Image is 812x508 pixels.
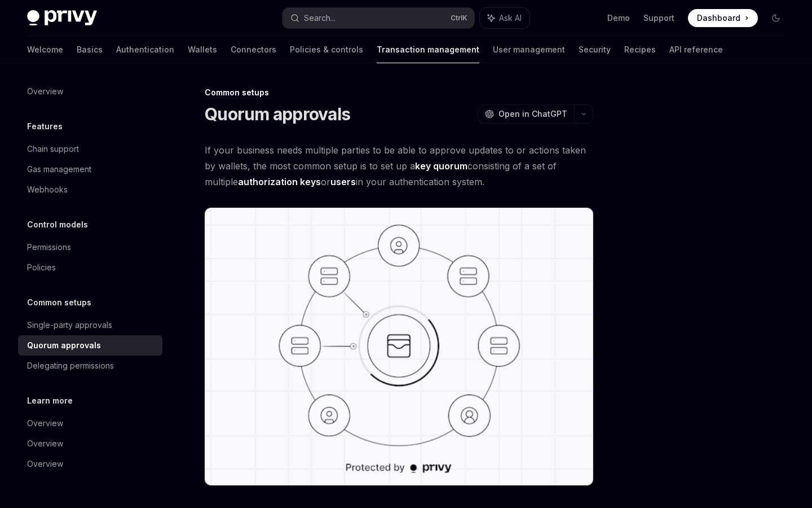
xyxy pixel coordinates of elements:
[499,12,522,24] span: Ask AI
[18,257,162,278] a: Policies
[478,104,574,124] button: Open in ChatGPT
[18,315,162,335] a: Single-party approvals
[283,8,474,28] button: Search...CtrlK
[290,36,363,63] a: Policies & controls
[238,176,321,188] a: authorization keys
[415,160,467,172] a: key quorum
[77,36,103,63] a: Basics
[304,11,336,25] div: Search...
[498,108,567,120] span: Open in ChatGPT
[669,36,723,63] a: API reference
[27,10,97,26] img: dark logo
[27,218,88,231] h5: Control models
[18,335,162,356] a: Quorum approvals
[18,159,162,179] a: Gas management
[624,36,656,63] a: Recipes
[205,104,350,124] h1: Quorum approvals
[697,12,740,24] span: Dashboard
[205,87,593,98] div: Common setups
[27,296,91,309] h5: Common setups
[27,240,71,254] div: Permissions
[493,36,565,63] a: User management
[18,433,162,454] a: Overview
[579,36,611,63] a: Security
[377,36,479,63] a: Transaction management
[27,359,114,373] div: Delegating permissions
[27,85,63,98] div: Overview
[18,179,162,200] a: Webhooks
[18,237,162,257] a: Permissions
[188,36,217,63] a: Wallets
[27,339,101,352] div: Quorum approvals
[18,139,162,159] a: Chain support
[231,36,276,63] a: Connectors
[27,394,73,408] h5: Learn more
[451,14,467,23] span: Ctrl K
[205,208,593,485] img: quorum approval
[27,142,79,156] div: Chain support
[607,12,630,24] a: Demo
[688,9,758,27] a: Dashboard
[27,437,63,450] div: Overview
[18,81,162,102] a: Overview
[480,8,529,28] button: Ask AI
[330,176,356,188] a: users
[27,183,68,196] div: Webhooks
[27,36,63,63] a: Welcome
[27,457,63,471] div: Overview
[767,9,785,27] button: Toggle dark mode
[116,36,174,63] a: Authentication
[27,163,91,176] div: Gas management
[18,454,162,474] a: Overview
[18,413,162,433] a: Overview
[27,318,112,332] div: Single-party approvals
[18,356,162,376] a: Delegating permissions
[27,417,63,430] div: Overview
[27,261,56,274] div: Policies
[205,142,593,190] span: If your business needs multiple parties to be able to approve updates to or actions taken by wall...
[643,12,674,24] a: Support
[27,120,63,133] h5: Features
